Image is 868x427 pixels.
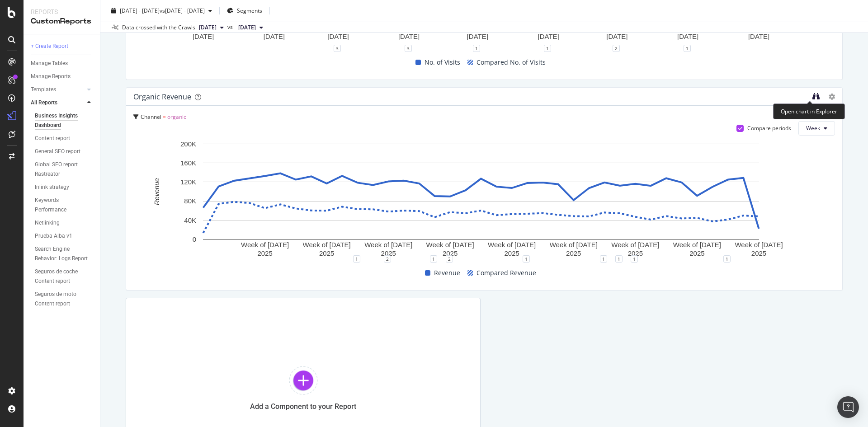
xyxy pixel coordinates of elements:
div: 1 [723,255,731,263]
div: 1 [684,45,691,52]
div: 3 [405,45,412,52]
svg: A chart. [133,139,828,259]
div: 3 [334,45,341,52]
div: 1 [600,255,607,263]
div: Templates [31,85,56,94]
a: Global SEO report Rastreator [35,160,94,179]
a: All Reports [31,98,85,108]
text: 160K [180,159,196,167]
span: 2023 Aug. 26th [238,23,256,32]
div: Organic RevenueChannel = organicCompare periodsWeekA chart.121211111RevenueCompared Revenue [126,87,843,291]
text: 120K [180,178,196,186]
button: [DATE] - [DATE]vs[DATE] - [DATE] [108,4,216,18]
div: Open chart in Explorer [773,103,845,119]
text: [DATE] [327,32,349,40]
button: Week [798,121,835,136]
a: Manage Tables [31,59,94,68]
text: Week of [DATE] [426,241,474,249]
text: 80K [184,197,196,205]
a: Netlinking [35,218,94,228]
span: organic [167,113,186,121]
a: Search Engine Behavior: Logs Report [35,244,94,263]
button: [DATE] [235,22,267,33]
div: All Reports [31,98,57,108]
span: Segments [237,7,262,14]
a: Business Insights Dashboard [35,111,94,130]
span: Revenue [434,267,460,278]
text: 2025 [689,249,704,257]
text: 40K [184,216,196,224]
text: 200K [180,140,196,147]
a: Inlink strategy [35,183,94,192]
span: 2025 Aug. 31st [199,23,217,32]
button: Segments [223,4,266,18]
text: Week of [DATE] [611,241,659,249]
span: [DATE] - [DATE] [120,7,160,14]
text: [DATE] [193,32,214,40]
text: 2025 [505,249,519,257]
button: [DATE] [195,22,227,33]
text: 0 [193,235,196,243]
text: 2025 [566,249,581,257]
div: Prueba Alba v1 [35,231,72,241]
text: 2025 [628,249,643,257]
div: Netlinking [35,218,60,228]
text: [DATE] [467,32,488,40]
text: Week of [DATE] [364,241,412,249]
text: [DATE] [538,32,559,40]
text: [DATE] [748,32,769,40]
a: Prueba Alba v1 [35,231,94,241]
div: Manage Reports [31,72,71,81]
div: Seguros de coche Content report [35,267,88,286]
div: 2 [384,255,391,263]
div: Inlink strategy [35,183,69,192]
span: vs [227,23,235,31]
text: [DATE] [677,32,698,40]
div: 1 [615,255,623,263]
div: Reports [31,7,93,16]
span: Compared No. of Visits [476,57,546,68]
span: Week [806,124,820,132]
div: 1 [523,255,530,263]
div: Data crossed with the Crawls [122,23,195,32]
div: Seguros de moto Content report [35,290,88,309]
text: Week of [DATE] [241,241,289,249]
text: 2025 [751,249,766,257]
div: 1 [544,45,551,52]
a: Seguros de coche Content report [35,267,94,286]
div: Business Insights Dashboard [35,111,87,130]
text: Revenue [153,178,160,205]
div: Manage Tables [31,59,68,68]
span: Channel [141,113,161,121]
div: Open Intercom Messenger [837,396,859,418]
a: General SEO report [35,147,94,156]
div: Add a Component to your Report [250,402,356,411]
text: Week of [DATE] [550,241,598,249]
div: Search Engine Behavior: Logs Report [35,244,88,263]
div: 2 [613,45,620,52]
div: binoculars [812,93,820,100]
a: Manage Reports [31,72,94,81]
text: [DATE] [398,32,420,40]
a: Keywords Performance [35,196,94,215]
div: 1 [430,255,437,263]
div: 1 [353,255,360,263]
div: 1 [473,45,480,52]
text: Week of [DATE] [735,241,783,249]
text: [DATE] [606,32,627,40]
a: Seguros de moto Content report [35,290,94,309]
text: Week of [DATE] [673,241,721,249]
div: CustomReports [31,16,93,27]
div: 2 [446,255,453,263]
text: 2025 [319,249,334,257]
a: Templates [31,85,85,94]
div: General SEO report [35,147,80,156]
div: 1 [631,255,638,263]
span: No. of Visits [425,57,460,68]
div: Content report [35,134,70,143]
span: Compared Revenue [476,267,536,278]
span: vs [DATE] - [DATE] [160,7,205,14]
a: Content report [35,134,94,143]
div: Compare periods [747,124,791,132]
